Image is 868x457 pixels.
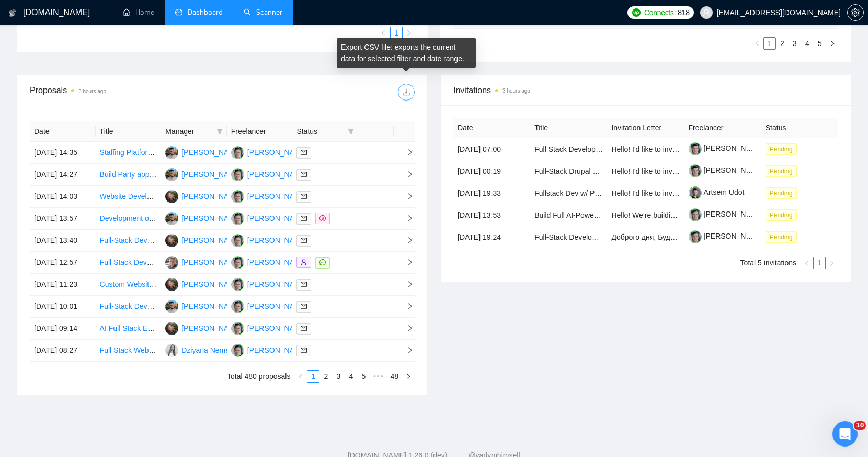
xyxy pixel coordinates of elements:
span: ••• [370,370,386,383]
li: 1 [813,257,826,269]
a: Full Stack Developer Needed for Custom Multilingual Website [100,258,300,266]
a: 3 [333,371,344,382]
td: [DATE] 12:57 [30,252,96,274]
a: 2 [776,38,788,49]
span: mail [301,215,307,221]
a: AK[PERSON_NAME] [165,170,242,178]
a: YN[PERSON_NAME] [231,345,307,354]
span: mail [301,149,307,155]
div: [PERSON_NAME] [247,300,307,312]
th: Status [761,118,838,138]
li: Next Page [403,27,415,39]
span: Pending [766,187,797,199]
a: AK[PERSON_NAME] [165,214,242,222]
span: right [405,373,412,380]
li: Next Page [826,37,839,50]
a: 4 [345,371,357,382]
span: dashboard [175,8,182,16]
th: Title [96,121,162,142]
img: AK [165,146,178,159]
li: Previous Page [751,37,763,50]
div: [PERSON_NAME] [247,147,307,158]
li: Next Page [826,257,838,269]
a: 4 [802,38,813,49]
a: Full Stack Web Developer [100,346,185,354]
img: YN [231,300,244,313]
div: [PERSON_NAME] [181,169,242,180]
a: Build Party app (Mobile App + Admin Dashboard + Business Portal) — Full End-to-End Delivery [100,170,409,179]
span: Pending [766,209,797,221]
a: 1 [814,257,825,269]
span: Pending [766,231,797,243]
a: YN[PERSON_NAME] [231,258,307,266]
a: 1 [764,38,775,49]
td: [DATE] 11:23 [30,274,96,296]
th: Date [30,121,96,142]
a: AI Full Stack Engineer Needed for AI Agent Platform Development [100,324,314,332]
td: Full Stack Developer for AI-Powered User Interface and Document Extraction [530,138,607,160]
span: right [398,259,414,266]
td: [DATE] 13:40 [30,230,96,252]
img: YN [231,278,244,291]
th: Freelancer [227,121,293,142]
th: Freelancer [684,118,761,138]
a: AK[PERSON_NAME] [165,302,242,310]
a: HH[PERSON_NAME] [165,236,242,244]
td: Build Full AI-Powered Job Application SaaS Platform (Frontend + Backend + GPT Integration) [530,204,607,226]
span: left [381,30,387,36]
a: [PERSON_NAME] [689,232,764,240]
img: YN [231,190,244,203]
a: 3 [789,38,801,49]
img: AK [165,300,178,313]
td: Development of GoFood - Food Delivery App Similar to UberEats [96,208,162,230]
span: right [829,40,836,47]
button: left [751,37,763,50]
img: c1IJnASR216B_qLKOdVHlFczQ1diiWdP6XTUU_Bde8sayunt74jRkDwX7Fkae-K6RX [689,186,702,199]
td: Full Stack Web Developer [96,340,162,362]
li: 2 [776,37,789,50]
img: DN [165,344,178,357]
span: 10 [854,421,866,430]
a: homeHome [123,8,154,17]
td: [DATE] 07:00 [453,138,530,160]
a: YN[PERSON_NAME] [231,302,307,310]
li: 5 [357,370,370,383]
button: left [294,370,307,383]
a: Website Development for Enterprise SaaS Business [100,192,269,200]
img: YN [231,344,244,357]
a: Pending [766,232,801,241]
a: [PERSON_NAME] [689,210,764,218]
span: user [703,9,710,16]
button: right [403,27,415,39]
button: right [826,257,838,269]
div: [PERSON_NAME] [247,322,307,334]
a: [PERSON_NAME] [689,144,764,152]
td: [DATE] 19:24 [453,226,530,248]
a: YN[PERSON_NAME] [231,280,307,288]
div: Dziyana Nemets [181,344,235,356]
td: Full-Stack Drupal Developer for Law Firm Website (English-Only) [530,160,607,182]
a: Full Stack Developer for AI-Powered User Interface and Document Extraction [534,145,785,153]
div: [PERSON_NAME] [181,300,242,312]
li: Next 5 Pages [370,370,386,383]
span: Pending [766,165,797,177]
a: Full-Stack Developer for AI-Powered Product Catalog Processing & Semantic Search Tool [534,233,826,241]
a: Artsem Udot [689,188,745,196]
div: [PERSON_NAME] [181,257,242,268]
img: AK [165,168,178,181]
td: Build Party app (Mobile App + Admin Dashboard + Business Portal) — Full End-to-End Delivery [96,164,162,186]
span: mail [301,303,307,309]
div: Export CSV file: exports the current data for selected filter and date range. [337,38,476,68]
span: dollar [319,215,326,221]
button: right [402,370,415,383]
a: YN[PERSON_NAME] [231,236,307,244]
div: [PERSON_NAME] [247,213,307,224]
img: WY [165,256,178,269]
span: Connects: [644,7,676,18]
a: setting [847,8,864,17]
img: upwork-logo.png [632,8,641,17]
div: [PERSON_NAME] [247,191,307,202]
td: AI Full Stack Engineer Needed for AI Agent Platform Development [96,318,162,340]
span: Manager [165,126,212,137]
